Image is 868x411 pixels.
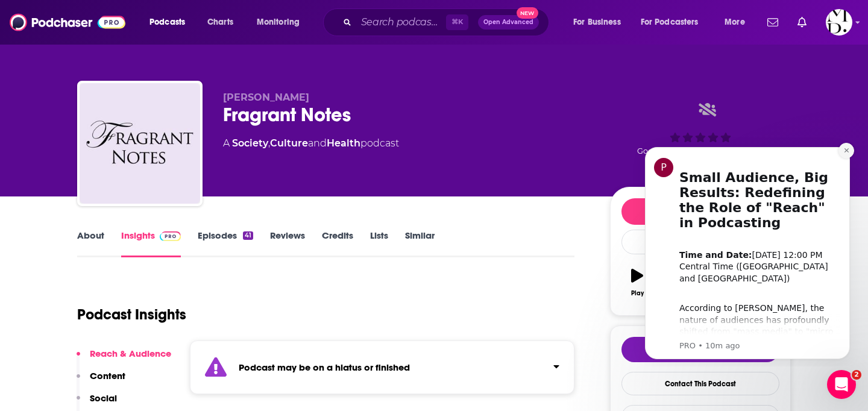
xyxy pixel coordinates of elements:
button: Content [77,370,125,392]
span: Open Advanced [483,19,533,25]
p: Content [90,370,125,381]
img: Fragrant Notes [80,83,200,204]
a: Credits [322,230,353,257]
span: 2 [852,370,861,380]
a: InsightsPodchaser Pro [121,230,181,257]
a: Show notifications dropdown [763,12,783,33]
button: open menu [633,13,716,32]
span: More [725,14,745,31]
input: Search podcasts, credits, & more... [356,13,446,32]
p: Reach & Audience [90,348,171,359]
a: Reviews [270,230,305,257]
img: User Profile [826,9,852,36]
img: Podchaser - Follow, Share and Rate Podcasts [10,11,125,34]
span: Logged in as melissa26784 [826,9,852,36]
span: For Podcasters [641,14,699,31]
button: Open AdvancedNew [478,15,539,30]
span: New [517,7,538,19]
a: Similar [405,230,435,257]
p: Social [90,392,117,404]
button: Play [621,261,653,304]
iframe: Intercom live chat [827,370,856,399]
a: Show notifications dropdown [793,12,811,33]
button: open menu [716,13,760,32]
div: Search podcasts, credits, & more... [335,8,561,36]
a: Lists [370,230,388,257]
div: Good podcast? Give it some love! [610,92,791,166]
img: Podchaser Pro [160,231,181,241]
button: open menu [565,13,636,32]
a: About [77,230,104,257]
button: open menu [141,13,201,32]
span: [PERSON_NAME] [223,92,309,103]
button: Reach & Audience [77,348,171,370]
a: Charts [200,13,241,32]
span: Monitoring [257,14,300,31]
span: , [268,137,270,149]
section: Click to expand status details [190,340,574,394]
a: Society [232,137,268,149]
span: ⌘ K [446,14,468,30]
strong: Podcast may be on a hiatus or finished [239,362,410,373]
a: Contact This Podcast [621,372,779,395]
span: Podcasts [149,14,185,31]
iframe: Intercom notifications message [627,136,868,366]
button: tell me why sparkleTell Me Why [621,337,779,362]
a: Episodes41 [198,230,253,257]
div: 41 [243,231,253,240]
span: Charts [207,14,233,31]
div: Rate [621,230,779,254]
div: A podcast [223,136,399,151]
span: and [308,137,327,149]
button: open menu [248,13,315,32]
a: Culture [270,137,308,149]
span: For Business [573,14,621,31]
button: Show profile menu [826,9,852,36]
a: Health [327,137,360,149]
h1: Podcast Insights [77,306,186,324]
button: Follow [621,198,779,225]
